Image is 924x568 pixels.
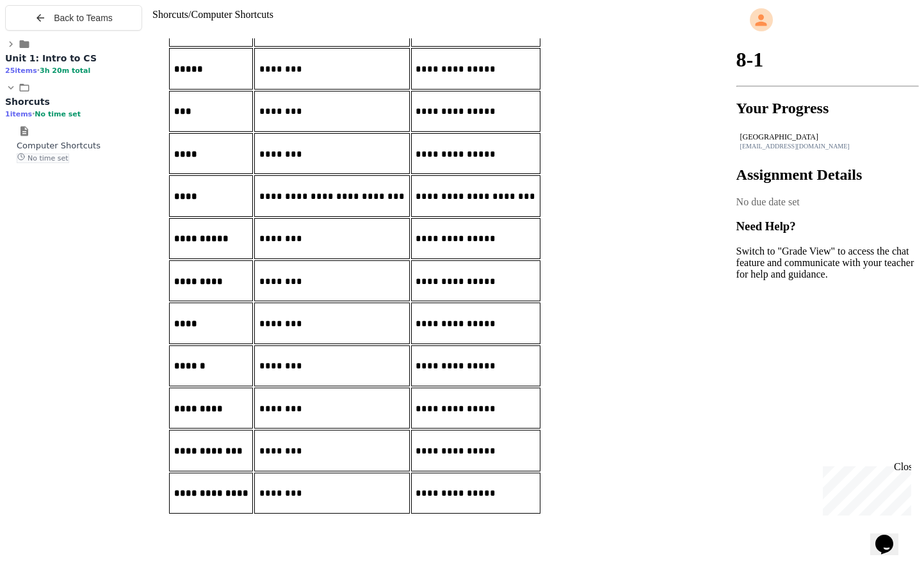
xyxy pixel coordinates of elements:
[152,9,188,20] span: Shorcuts
[736,48,919,72] h1: 8-1
[5,5,142,31] button: Back to Teams
[736,196,919,208] div: No due date set
[740,143,915,150] div: [EMAIL_ADDRESS][DOMAIN_NAME]
[191,9,273,20] span: Computer Shortcuts
[32,109,35,118] span: •
[736,100,919,117] h2: Your Progress
[736,219,919,233] h3: Need Help?
[37,66,40,75] span: •
[5,53,97,63] span: Unit 1: Intro to CS
[40,67,90,75] span: 3h 20m total
[17,154,69,163] span: No time set
[736,246,919,280] p: Switch to "Grade View" to access the chat feature and communicate with your teacher for help and ...
[736,166,919,184] h2: Assignment Details
[870,517,911,555] iframe: chat widget
[5,110,32,118] span: 1 items
[188,9,191,20] span: /
[5,97,50,107] span: Shorcuts
[818,461,911,516] iframe: chat widget
[5,67,37,75] span: 25 items
[35,110,81,118] span: No time set
[740,132,915,142] div: [GEOGRAPHIC_DATA]
[54,13,113,23] span: Back to Teams
[17,141,101,150] span: Computer Shortcuts
[736,5,919,35] div: My Account
[5,5,88,81] div: Chat with us now!Close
